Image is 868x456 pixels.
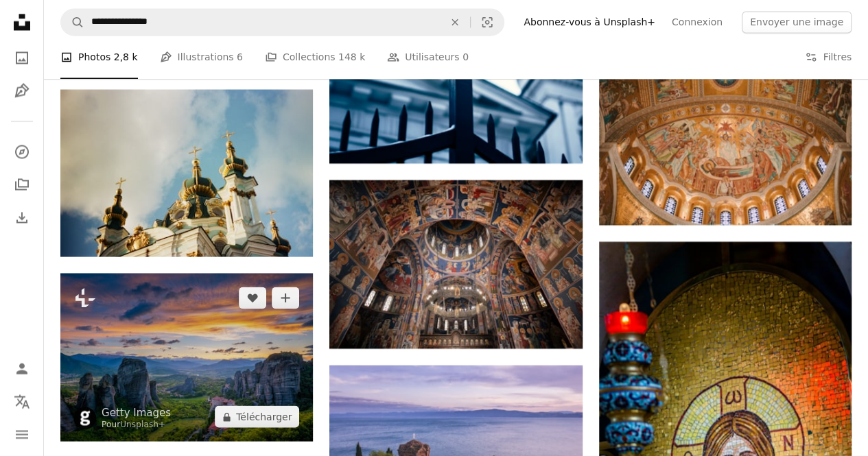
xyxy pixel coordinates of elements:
span: 6 [237,50,243,65]
a: Unsplash+ [120,419,165,429]
a: Collections [8,171,36,198]
a: Un panneau de Jésus-Christ de l’iconostase (porte-icône) de la Sainte Trinité [599,424,852,437]
a: Collections 148 k [265,36,365,80]
a: Abonnez-vous à Unsplash+ [515,11,664,33]
a: Église en béton doré et blanc [60,166,313,178]
a: Le plafond d’un bâtiment avec une peinture dessus [599,135,852,147]
a: Accueil — Unsplash [8,8,36,38]
a: Monastère de Rousanou et monastère de Saint-Nicolas Anapavsa dans la célèbre destination touristi... [60,350,313,363]
button: Langue [8,387,36,415]
span: 0 [462,50,469,65]
div: Pour [102,419,171,430]
a: Connexion / S’inscrire [8,355,36,382]
button: Recherche de visuels [471,9,504,35]
a: Illustrations [8,77,36,104]
button: Télécharger [215,405,299,427]
button: Ajouter à la collection [272,287,299,309]
form: Rechercher des visuels sur tout le site [60,8,504,36]
button: Rechercher sur Unsplash [61,9,84,35]
img: Église en béton doré et blanc [60,89,313,256]
a: Une église avec de nombreuses peintures sur les murs [329,258,582,270]
img: Le plafond d’un bâtiment avec une peinture dessus [599,59,852,225]
a: Illustrations 6 [160,36,243,80]
a: Photos [8,44,36,71]
a: Explorer [8,138,36,165]
button: Effacer [440,9,470,35]
a: Getty Images [102,405,171,419]
a: Historique de téléchargement [8,204,36,231]
button: Envoyer une image [742,11,852,33]
button: Filtres [805,36,852,80]
img: Accéder au profil de Getty Images [74,407,96,429]
button: Menu [8,420,36,448]
a: Connexion [664,11,731,33]
span: 148 k [338,50,365,65]
a: Utilisateurs 0 [387,36,469,80]
button: J’aime [239,287,266,309]
img: Monastère de Rousanou et monastère de Saint-Nicolas Anapavsa dans la célèbre destination touristi... [60,273,313,442]
a: Bâtiment en béton brun près d’un plan d’eau pendant la journée [329,443,582,455]
img: Une église avec de nombreuses peintures sur les murs [329,180,582,348]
